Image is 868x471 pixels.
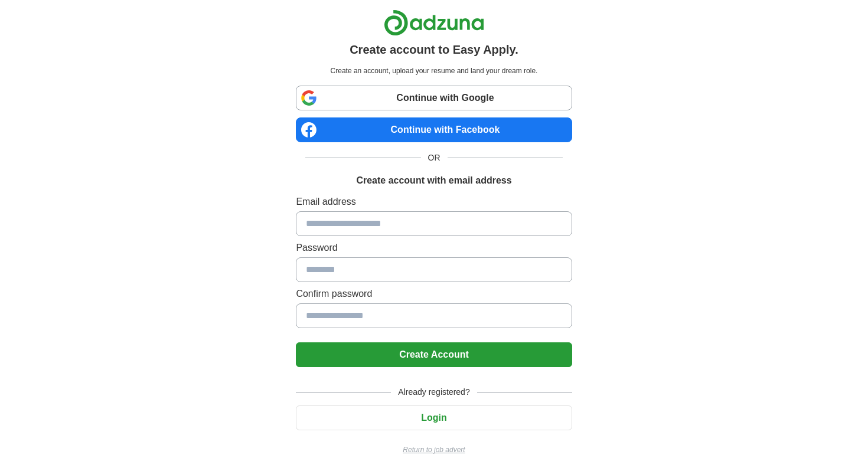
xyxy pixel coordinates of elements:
h1: Create account with email address [356,174,511,188]
button: Create Account [296,342,572,367]
label: Confirm password [296,287,572,301]
span: Already registered? [391,386,477,398]
a: Login [296,413,572,423]
p: Create an account, upload your resume and land your dream role. [298,66,569,76]
label: Password [296,241,572,255]
a: Return to job advert [296,444,572,455]
h1: Create account to Easy Apply. [350,41,518,58]
button: Login [296,405,572,430]
a: Continue with Google [296,86,572,110]
a: Continue with Facebook [296,117,572,142]
label: Email address [296,195,572,209]
img: Adzuna logo [384,9,484,36]
span: OR [421,152,448,164]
